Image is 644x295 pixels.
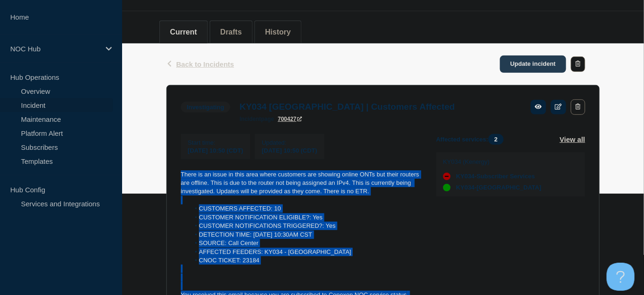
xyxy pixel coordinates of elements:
[181,170,421,196] p: There is an issue in this area where customers are showing online ONTs but their routers are offl...
[190,256,422,265] li: CNOC TICKET: 23184
[500,56,566,73] a: Update incident
[190,239,422,247] li: SOURCE: Call Center
[190,248,422,256] li: AFFECTED FEEDERS: KY034 - [GEOGRAPHIC_DATA]
[488,134,504,145] span: 2
[220,28,242,36] button: Drafts
[190,222,422,230] li: CUSTOMER NOTIFICATIONS TRIGGERED?: Yes
[240,102,455,112] h3: KY034 [GEOGRAPHIC_DATA] | Customers Affected
[262,146,317,154] div: [DATE] 10:50 (CDT)
[262,139,317,146] p: Updated :
[166,60,234,68] button: Back to Incidents
[443,173,451,180] div: down
[176,60,234,68] span: Back to Incidents
[436,134,508,145] span: Affected services:
[443,158,541,165] p: KY034 (Kenergy)
[188,147,243,154] span: [DATE] 10:50 (CDT)
[188,139,243,146] p: Start time :
[560,134,585,145] button: View all
[443,184,451,191] div: up
[190,204,422,213] li: CUSTOMERS AFFECTED: 10
[190,213,422,222] li: CUSTOMER NOTIFICATION ELIGIBLE?: Yes
[10,45,100,53] p: NOC Hub
[240,116,261,122] span: incident
[240,116,274,122] p: page
[170,28,197,36] button: Current
[265,28,291,36] button: History
[456,184,541,191] span: KY034-[GEOGRAPHIC_DATA]
[456,173,535,180] span: KY034-Subscriber Services
[190,231,422,239] li: DETECTION TIME: [DATE] 10:30AM CST
[181,102,230,112] span: Investigating
[278,116,302,122] a: 700427
[607,263,635,291] iframe: Help Scout Beacon - Open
